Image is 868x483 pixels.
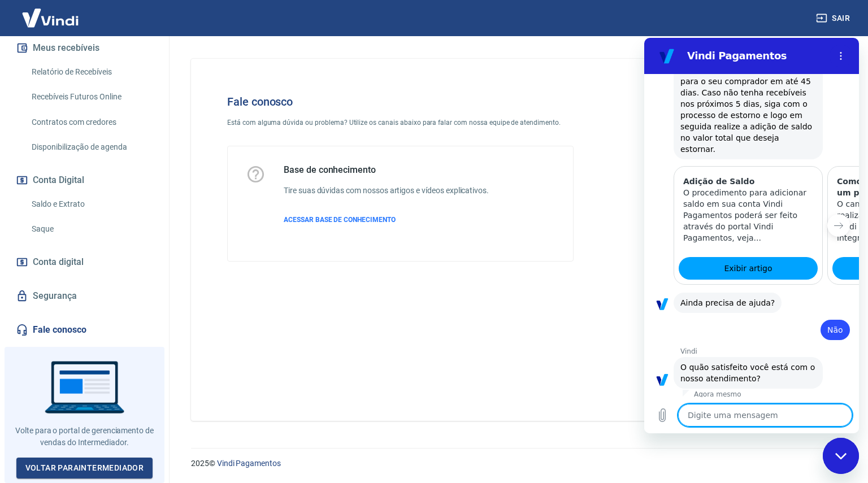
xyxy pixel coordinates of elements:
a: Disponibilização de agenda [27,136,155,159]
button: Meus recebíveis [14,36,155,60]
span: ACESSAR BASE DE CONHECIMENTO [284,216,396,224]
a: Conta digital [14,250,155,275]
p: Agora mesmo [50,352,97,361]
p: Vindi [36,309,215,318]
span: O quão satisfeito você está com o nosso atendimento? [36,325,173,345]
a: Saldo e Extrato [27,193,155,216]
a: Saque [27,217,155,241]
button: Sair [814,8,854,29]
p: Está com alguma dúvida ou problema? Utilize os canais abaixo para falar com nossa equipe de atend... [227,118,574,128]
span: Ainda precisa de ajuda? [36,260,131,269]
img: Fale conosco [622,77,793,228]
a: Recebíveis Futuros Online [27,85,155,108]
a: Relatório de Recebíveis [27,60,155,84]
h4: Fale conosco [227,95,574,108]
img: Vindi [14,1,87,35]
h5: Base de conhecimento [284,164,489,176]
a: Contratos com credores [27,111,155,134]
span: Conta digital [33,254,84,270]
span: Não [183,288,199,297]
a: Voltar paraIntermediador [16,458,153,478]
p: O cancelamento só pode ser realizado através do painel da Vindi Pagamentos, podendo ser integral ... [193,160,323,206]
button: Conta Digital [14,168,155,193]
a: Vindi Pagamentos [217,459,281,468]
iframe: Botão para abrir a janela de mensagens, conversa em andamento [823,438,859,474]
a: Segurança [14,284,155,308]
iframe: Janela de mensagens [644,38,859,433]
a: Fale conosco [14,317,155,342]
button: Carregar arquivo [7,366,29,389]
a: Exibir artigo: 'Como cancelar ou Estornar um pedido?' [188,219,327,242]
h3: Como cancelar ou Estornar um pedido? [193,138,323,160]
p: 2025 © [191,458,841,469]
a: ACESSAR BASE DE CONHECIMENTO [284,215,489,225]
h6: Tire suas dúvidas com nossos artigos e vídeos explicativos. [284,185,489,197]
